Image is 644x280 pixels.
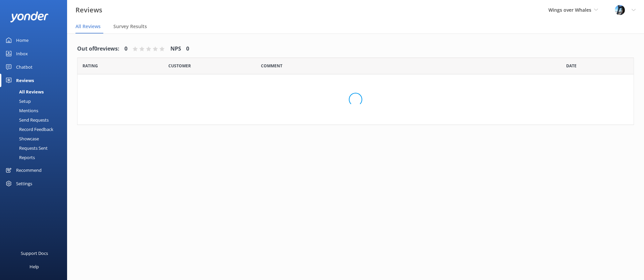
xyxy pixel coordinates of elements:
[4,143,48,153] div: Requests Sent
[4,143,67,153] a: Requests Sent
[4,125,53,134] div: Record Feedback
[4,87,44,96] div: All Reviews
[21,247,48,260] div: Support Docs
[615,5,625,15] img: 145-1635463833.jpg
[4,115,67,125] a: Send Requests
[16,60,33,74] div: Chatbot
[16,163,42,177] div: Recommend
[75,23,101,30] span: All Reviews
[4,134,67,143] a: Showcase
[75,5,102,15] h3: Reviews
[16,177,32,190] div: Settings
[4,96,67,106] a: Setup
[168,63,191,69] span: Date
[566,63,577,69] span: Date
[30,260,39,273] div: Help
[16,47,28,60] div: Inbox
[16,74,34,87] div: Reviews
[4,115,49,125] div: Send Requests
[4,106,38,115] div: Mentions
[4,125,67,134] a: Record Feedback
[4,153,67,162] a: Reports
[83,63,98,69] span: Date
[186,45,189,53] h4: 0
[4,153,35,162] div: Reports
[4,96,31,106] div: Setup
[4,106,67,115] a: Mentions
[4,87,67,96] a: All Reviews
[124,45,127,53] h4: 0
[77,45,119,53] h4: Out of 0 reviews:
[261,63,282,69] span: Question
[16,33,29,47] div: Home
[10,11,49,22] img: yonder-white-logo.png
[4,134,39,143] div: Showcase
[548,7,591,13] span: Wings over Whales
[170,45,181,53] h4: NPS
[113,23,147,30] span: Survey Results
